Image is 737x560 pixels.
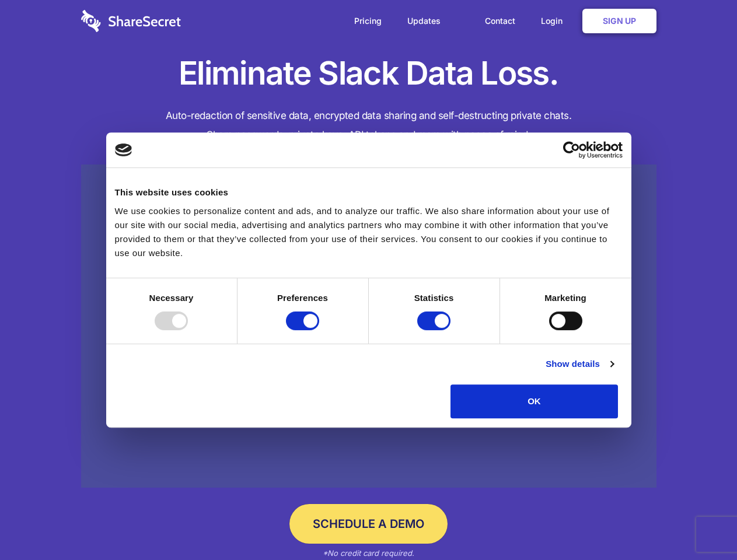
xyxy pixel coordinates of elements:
a: Sign Up [582,9,656,33]
strong: Marketing [544,293,586,303]
div: This website uses cookies [115,185,623,199]
a: Contact [473,3,527,39]
a: Pricing [343,3,393,39]
img: logo-wordmark-white-trans-d4663122ce5f474addd5e946df7df03e33cb6a1c49d2221995e7729f52c070b2.svg [81,10,181,32]
a: Usercentrics Cookiebot - opens in a new window [521,141,623,159]
img: logo [115,143,132,156]
strong: Necessary [149,293,194,303]
div: We use cookies to personalize content and ads, and to analyze our traffic. We also share informat... [115,204,623,260]
strong: Statistics [414,293,454,303]
a: Login [529,3,580,39]
h1: Eliminate Slack Data Loss. [81,52,656,94]
em: *No credit card required. [323,548,414,558]
a: Wistia video thumbnail [81,164,656,488]
button: OK [450,384,618,418]
a: Schedule a Demo [289,504,448,544]
a: Show details [546,357,613,371]
h4: Auto-redaction of sensitive data, encrypted data sharing and self-destructing private chats. Shar... [81,106,656,145]
strong: Preferences [277,293,328,303]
